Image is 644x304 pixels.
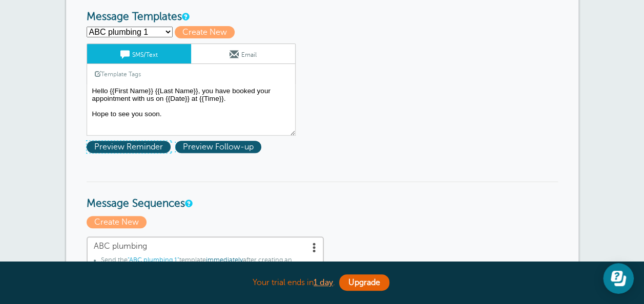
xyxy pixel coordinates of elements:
[175,28,239,37] a: Create New
[87,44,191,63] a: SMS/Text
[101,256,317,275] li: Send the template after creating an appointment.
[191,44,295,63] a: Email
[339,274,389,291] a: Upgrade
[175,142,264,151] a: Preview Follow-up
[66,272,578,294] div: Your trial ends in .
[185,200,191,207] a: Message Sequences allow you to setup multiple reminder schedules that can use different Message T...
[175,26,235,38] span: Create New
[128,256,179,264] span: "ABC plumbing 1"
[206,256,243,264] span: immediately
[87,84,296,136] textarea: Hello {{First Name}} {{Last Name}}, you have booked your appointment with us on {{Date}} at {{Tim...
[182,13,188,20] a: This is the wording for your reminder and follow-up messages. You can create multiple templates i...
[87,141,171,153] span: Preview Reminder
[87,181,558,210] h3: Message Sequences
[87,218,149,227] a: Create New
[314,278,333,287] a: 1 day
[175,141,261,153] span: Preview Follow-up
[87,11,558,24] h3: Message Templates
[94,242,317,251] span: ABC plumbing
[87,142,175,151] a: Preview Reminder
[603,263,634,294] iframe: Resource center
[87,216,147,228] span: Create New
[87,64,149,84] a: Template Tags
